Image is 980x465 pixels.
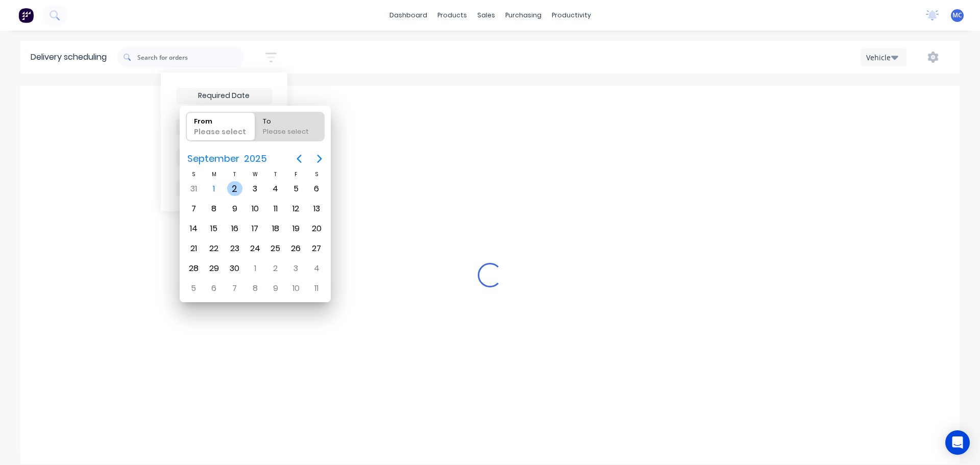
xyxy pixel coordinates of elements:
div: Monday, September 22, 2025 [206,241,222,256]
div: Thursday, October 9, 2025 [268,281,283,296]
div: Tuesday, October 7, 2025 [227,281,242,296]
div: F [286,170,306,179]
div: Saturday, September 27, 2025 [309,241,324,256]
button: September2025 [181,150,273,168]
div: Wednesday, September 3, 2025 [248,181,263,197]
div: Tuesday, September 30, 2025 [227,261,242,276]
div: Friday, September 26, 2025 [288,241,304,256]
div: From [190,112,252,127]
div: Thursday, September 4, 2025 [268,181,283,197]
div: Wednesday, September 24, 2025 [248,241,263,256]
div: Tuesday, September 2, 2025 [227,181,242,197]
div: productivity [547,8,596,23]
div: Saturday, September 6, 2025 [309,181,324,197]
div: Saturday, October 11, 2025 [309,281,324,296]
div: Wednesday, September 17, 2025 [248,221,263,236]
div: Thursday, September 11, 2025 [268,201,283,216]
div: W [245,170,265,179]
div: Tuesday, September 16, 2025 [227,221,242,236]
span: MC [952,11,962,20]
div: Friday, September 5, 2025 [288,181,304,197]
div: T [265,170,286,179]
input: Search for orders [137,47,244,67]
div: Wednesday, October 1, 2025 [248,261,263,276]
div: Friday, October 3, 2025 [288,261,304,276]
div: Wednesday, September 10, 2025 [248,201,263,216]
div: Saturday, September 20, 2025 [309,221,324,236]
div: Thursday, September 18, 2025 [268,221,283,236]
div: Today, Monday, September 1, 2025 [206,181,222,197]
div: sales [472,8,500,23]
div: Open Intercom Messenger [945,430,970,455]
button: Vehicle [861,48,906,66]
div: To [259,112,321,127]
div: purchasing [500,8,547,23]
div: Tuesday, September 23, 2025 [227,241,242,256]
div: Thursday, September 25, 2025 [268,241,283,256]
div: M [204,170,224,179]
span: 2025 [241,150,269,168]
div: Sunday, August 31, 2025 [186,181,201,197]
div: Saturday, October 4, 2025 [309,261,324,276]
div: Monday, September 15, 2025 [206,221,222,236]
div: Vehicle [866,52,896,63]
div: Monday, September 29, 2025 [206,261,222,276]
div: S [183,170,204,179]
div: Friday, September 12, 2025 [288,201,304,216]
div: Wednesday, October 8, 2025 [248,281,263,296]
img: Factory [18,8,34,23]
input: Required Date [177,88,272,104]
button: Filter by labels [176,150,272,165]
button: Filter by assignee [176,181,272,196]
div: S [306,170,327,179]
div: Tuesday, September 9, 2025 [227,201,242,216]
div: Sunday, September 14, 2025 [186,221,201,236]
span: September [185,150,241,168]
div: Sunday, September 21, 2025 [186,241,201,256]
div: Saturday, September 13, 2025 [309,201,324,216]
div: Delivery scheduling [20,41,117,74]
div: Please select [259,127,321,141]
div: Sunday, September 7, 2025 [186,201,201,216]
div: Sunday, October 5, 2025 [186,281,201,296]
div: Monday, October 6, 2025 [206,281,222,296]
div: T [225,170,245,179]
div: Please select [190,127,252,141]
a: dashboard [384,8,432,23]
div: Friday, September 19, 2025 [288,221,304,236]
div: products [432,8,472,23]
div: Thursday, October 2, 2025 [268,261,283,276]
div: Friday, October 10, 2025 [288,281,304,296]
div: Sunday, September 28, 2025 [186,261,201,276]
button: Next page [309,149,330,169]
div: Monday, September 8, 2025 [206,201,222,216]
button: Previous page [289,149,309,169]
